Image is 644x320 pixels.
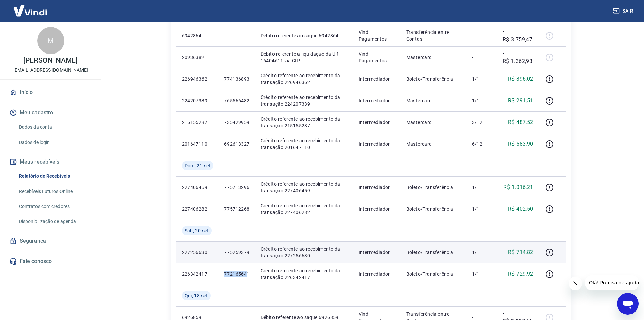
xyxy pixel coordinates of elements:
[261,202,348,216] p: Crédito referente ao recebimento da transação 227406282
[406,271,461,277] p: Boleto/Transferência
[359,76,396,82] p: Intermediador
[472,32,492,39] p: -
[472,97,492,104] p: 1/1
[16,185,93,198] a: Recebíveis Futuros Online
[224,119,250,126] p: 735429959
[224,206,250,212] p: 775712268
[23,57,77,64] p: [PERSON_NAME]
[472,249,492,256] p: 1/1
[472,206,492,212] p: 1/1
[16,169,93,183] a: Relatório de Recebíveis
[8,154,93,169] button: Meus recebíveis
[472,54,492,61] p: -
[8,105,93,120] button: Meu cadastro
[8,0,52,21] img: Vindi
[406,29,461,42] p: Transferência entre Contas
[359,249,396,256] p: Intermediador
[261,32,348,39] p: Débito referente ao saque 6942864
[569,277,582,290] iframe: Fechar mensagem
[37,27,64,54] div: M
[472,76,492,82] p: 1/1
[182,271,213,277] p: 226342417
[406,76,461,82] p: Boleto/Transferência
[617,293,639,315] iframe: Botão para abrir a janela de mensagens
[261,246,348,259] p: Crédito referente ao recebimento da transação 227256630
[261,180,348,194] p: Crédito referente ao recebimento da transação 227406459
[406,184,461,191] p: Boleto/Transferência
[185,292,208,299] span: Qui, 18 set
[261,50,348,64] p: Débito referente à liquidação da UR 16404611 via CIP
[224,76,250,82] p: 774136893
[508,140,533,148] p: R$ 583,90
[472,184,492,191] p: 1/1
[585,275,639,290] iframe: Mensagem da empresa
[8,234,93,249] a: Segurança
[16,199,93,213] a: Contratos com credores
[508,248,533,256] p: R$ 714,82
[503,49,533,65] p: -R$ 1.362,93
[224,249,250,256] p: 775259379
[224,141,250,147] p: 692613327
[185,227,209,234] span: Sáb, 20 set
[13,67,88,74] p: [EMAIL_ADDRESS][DOMAIN_NAME]
[503,183,533,191] p: R$ 1.016,21
[359,184,396,191] p: Intermediador
[472,141,492,147] p: 6/12
[359,29,396,42] p: Vindi Pagamentos
[508,205,533,213] p: R$ 402,50
[16,135,93,149] a: Dados de login
[359,271,396,277] p: Intermediador
[359,119,396,126] p: Intermediador
[16,215,93,229] a: Disponibilização de agenda
[508,118,533,126] p: R$ 487,52
[182,76,213,82] p: 226946362
[185,162,211,169] span: Dom, 21 set
[182,119,213,126] p: 215155287
[224,184,250,191] p: 775713296
[359,206,396,212] p: Intermediador
[261,137,348,151] p: Crédito referente ao recebimento da transação 201647110
[472,119,492,126] p: 3/12
[261,115,348,129] p: Crédito referente ao recebimento da transação 215155287
[359,97,396,104] p: Intermediador
[261,267,348,281] p: Crédito referente ao recebimento da transação 226342417
[406,119,461,126] p: Mastercard
[224,271,250,277] p: 772165641
[16,120,93,134] a: Dados da conta
[182,184,213,191] p: 227406459
[508,75,533,83] p: R$ 896,02
[612,5,636,17] button: Sair
[406,141,461,147] p: Mastercard
[508,270,533,278] p: R$ 729,92
[406,97,461,104] p: Mastercard
[359,141,396,147] p: Intermediador
[182,141,213,147] p: 201647110
[8,254,93,269] a: Fale conosco
[406,206,461,212] p: Boleto/Transferência
[182,97,213,104] p: 224207339
[406,54,461,61] p: Mastercard
[182,32,213,39] p: 6942864
[261,72,348,86] p: Crédito referente ao recebimento da transação 226946362
[182,249,213,256] p: 227256630
[182,54,213,61] p: 20936382
[224,97,250,104] p: 765566482
[8,85,93,100] a: Início
[508,97,533,105] p: R$ 291,51
[359,50,396,64] p: Vindi Pagamentos
[4,5,57,10] span: Olá! Precisa de ajuda?
[406,249,461,256] p: Boleto/Transferência
[503,27,533,44] p: -R$ 3.759,47
[182,206,213,212] p: 227406282
[261,94,348,107] p: Crédito referente ao recebimento da transação 224207339
[472,271,492,277] p: 1/1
